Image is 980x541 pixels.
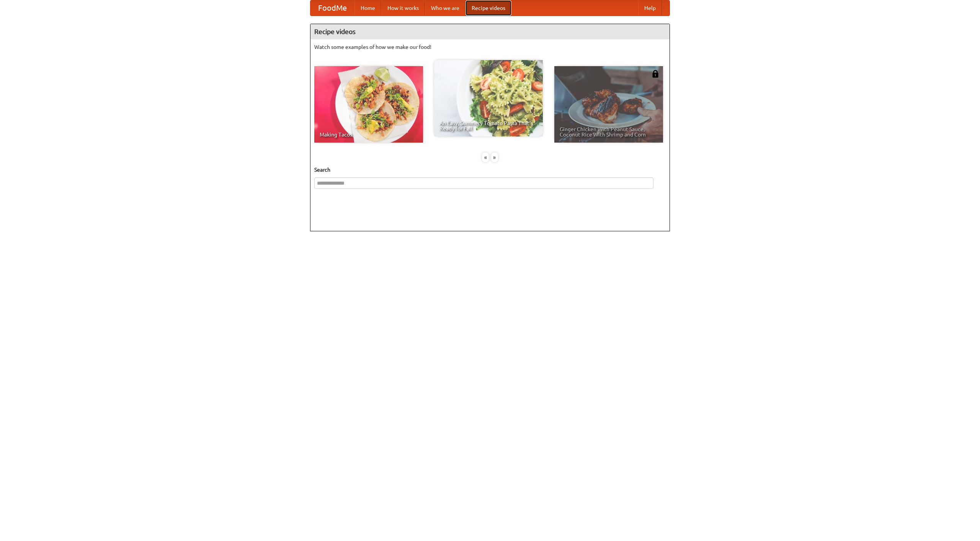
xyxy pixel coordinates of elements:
p: Watch some examples of how we make our food! [314,43,666,51]
span: An Easy, Summery Tomato Pasta That's Ready for Fall [439,120,537,131]
h4: Recipe videos [310,24,670,39]
img: 483408.png [652,70,659,78]
a: Who we are [425,0,465,16]
a: An Easy, Summery Tomato Pasta That's Ready for Fall [434,60,543,136]
a: Recipe videos [465,0,511,16]
a: Home [354,0,381,16]
a: Making Tacos [314,66,423,143]
a: How it works [381,0,425,16]
a: FoodMe [310,0,354,16]
span: Making Tacos [320,132,418,137]
div: » [491,153,498,162]
a: Help [638,0,662,16]
div: « [482,153,489,162]
h5: Search [314,166,666,174]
